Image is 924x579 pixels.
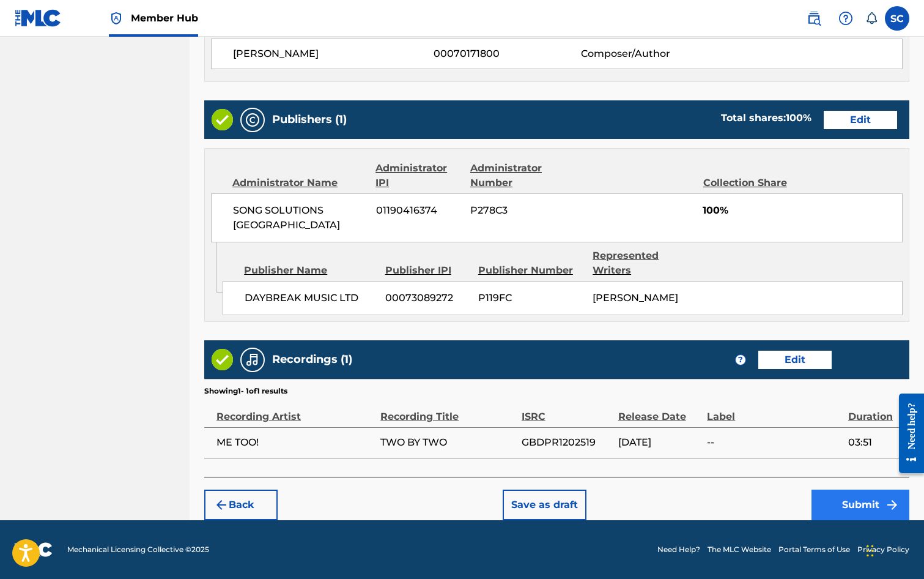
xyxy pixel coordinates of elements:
[703,176,804,190] div: Collection Share
[833,6,858,31] div: Help
[244,263,375,278] div: Publisher Name
[233,47,434,61] span: [PERSON_NAME]
[857,544,909,555] a: Privacy Policy
[848,397,903,424] div: Duration
[376,203,461,218] span: 01190416374
[245,113,260,127] img: Publishers
[778,544,850,555] a: Portal Terms of Use
[375,161,461,190] div: Administrator IPI
[786,112,811,124] span: 100 %
[216,397,374,424] div: Recording Artist
[470,203,577,218] span: P278C3
[204,386,287,397] p: Showing 1 - 1 of 1 results
[212,109,233,130] img: Valid
[522,397,612,424] div: ISRC
[15,542,53,557] img: logo
[214,498,229,512] img: 7ee5dd4eb1f8a8e3ef2f.svg
[385,263,469,278] div: Publisher IPI
[593,248,698,278] div: Represented Writers
[470,161,577,190] div: Administrator Number
[863,520,924,579] iframe: Chat Widget
[802,6,826,31] a: Public Search
[618,435,701,450] span: [DATE]
[380,397,516,424] div: Recording Title
[216,435,374,450] span: ME TOO!
[131,11,198,25] span: Member Hub
[503,490,586,520] button: Save as draft
[67,544,209,555] span: Mechanical Licensing Collective © 2025
[885,6,909,31] div: User Menu
[867,532,874,569] div: Drag
[245,291,376,305] span: DAYBREAK MUSIC LTD
[380,435,516,450] span: TWO BY TWO
[593,292,678,304] span: [PERSON_NAME]
[204,490,278,520] button: Back
[581,47,715,61] span: Composer/Author
[15,9,62,27] img: MLC Logo
[232,176,366,190] div: Administrator Name
[522,435,612,450] span: GBDPR1202519
[811,490,909,520] button: Submit
[721,111,811,125] div: Total shares:
[865,12,878,24] div: Notifications
[478,291,583,305] span: P119FC
[109,11,124,26] img: Top Rightsholder
[824,111,897,129] button: Edit
[272,113,347,127] h5: Publishers (1)
[434,47,581,61] span: 00070171800
[708,544,771,555] a: The MLC Website
[233,203,367,233] span: SONG SOLUTIONS [GEOGRAPHIC_DATA]
[657,544,700,555] a: Need Help?
[736,355,745,365] span: ?
[707,397,842,424] div: Label
[478,263,583,278] div: Publisher Number
[885,498,900,512] img: f7272a7cc735f4ea7f67.svg
[272,353,352,367] h5: Recordings (1)
[838,11,853,26] img: help
[890,384,924,482] iframe: Resource Center
[703,203,902,218] span: 100%
[807,11,821,26] img: search
[758,351,832,369] button: Edit
[707,435,842,450] span: --
[245,353,260,367] img: Recordings
[385,291,469,305] span: 00073089272
[618,397,701,424] div: Release Date
[212,349,233,370] img: Valid
[848,435,903,450] span: 03:51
